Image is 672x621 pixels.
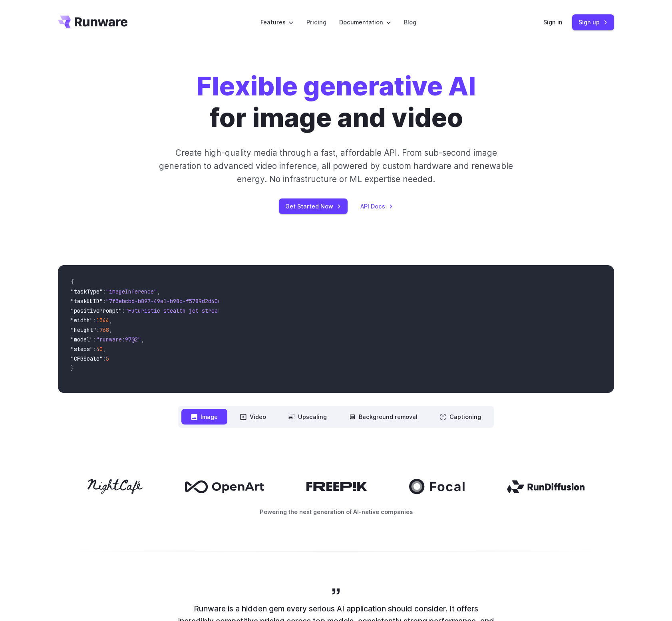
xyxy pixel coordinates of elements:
[71,336,93,343] span: "model"
[96,326,99,333] span: :
[157,288,160,295] span: ,
[543,18,563,27] a: Sign in
[71,345,93,353] span: "steps"
[141,336,144,343] span: ,
[71,365,74,372] span: }
[106,355,109,362] span: 5
[71,317,93,324] span: "width"
[103,298,106,305] span: :
[109,317,112,324] span: ,
[96,317,109,324] span: 1344
[306,18,326,27] a: Pricing
[96,336,141,343] span: "runware:97@2"
[360,202,393,211] a: API Docs
[71,298,103,305] span: "taskUUID"
[58,16,127,28] a: Go to /
[109,326,112,333] span: ,
[122,307,125,314] span: :
[71,288,103,295] span: "taskType"
[106,288,157,295] span: "imageInference"
[93,336,96,343] span: :
[231,409,276,425] button: Video
[196,70,476,133] h1: for image and video
[71,307,122,314] span: "positivePrompt"
[181,409,227,425] button: Image
[125,307,416,314] span: "Futuristic stealth jet streaking through a neon-lit cityscape with glowing purple exhaust"
[93,345,96,353] span: :
[71,326,96,333] span: "height"
[103,355,106,362] span: :
[404,18,416,27] a: Blog
[279,198,348,214] a: Get Started Now
[103,288,106,295] span: :
[572,14,614,30] a: Sign up
[279,409,336,425] button: Upscaling
[99,326,109,333] span: 768
[340,409,427,425] button: Background removal
[71,278,74,286] span: {
[96,345,103,353] span: 40
[430,409,491,425] button: Captioning
[158,146,514,186] p: Create high-quality media through a fast, affordable API. From sub-second image generation to adv...
[339,18,391,27] label: Documentation
[103,345,106,353] span: ,
[93,317,96,324] span: :
[71,355,103,362] span: "CFGScale"
[58,507,614,516] p: Powering the next generation of AI-native companies
[106,298,227,305] span: "7f3ebcb6-b897-49e1-b98c-f5789d2d40d7"
[260,18,294,27] label: Features
[196,70,476,102] strong: Flexible generative AI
